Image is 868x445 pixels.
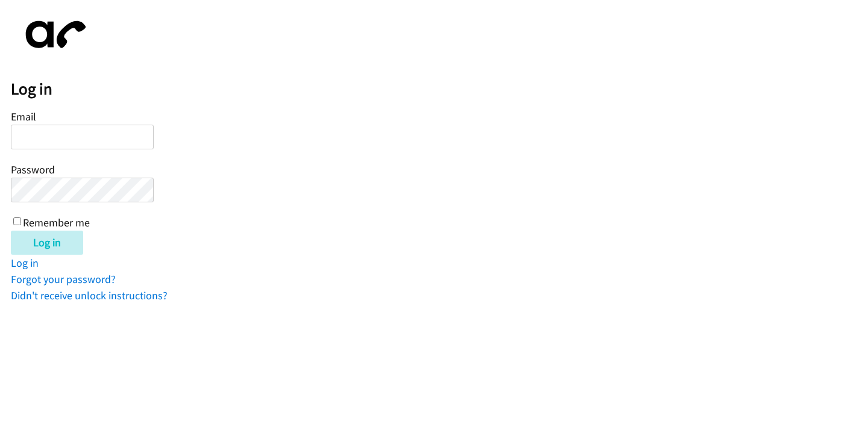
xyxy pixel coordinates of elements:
[11,79,868,99] h2: Log in
[23,216,90,229] label: Remember me
[11,110,36,123] label: Email
[11,272,116,286] a: Forgot your password?
[11,231,83,255] input: Log in
[11,256,39,270] a: Log in
[11,288,168,302] a: Didn't receive unlock instructions?
[11,163,55,176] label: Password
[11,11,95,58] img: aphone-8a226864a2ddd6a5e75d1ebefc011f4aa8f32683c2d82f3fb0802fe031f96514.svg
